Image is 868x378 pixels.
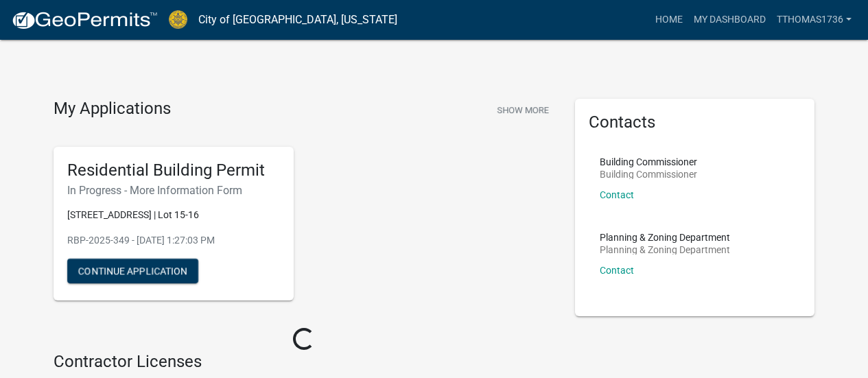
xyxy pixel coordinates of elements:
a: My Dashboard [688,7,771,33]
p: Planning & Zoning Department [600,245,730,255]
button: Show More [491,99,554,121]
h5: Residential Building Permit [67,161,280,180]
h4: Contractor Licenses [54,352,554,372]
h5: Contacts [589,113,801,132]
a: Contact [600,265,634,276]
button: Continue Application [67,259,198,283]
h4: My Applications [54,99,171,119]
a: tthomas1736 [771,7,857,33]
h6: In Progress - More Information Form [67,184,280,197]
a: Home [650,7,688,33]
p: Building Commissioner [600,157,697,167]
a: Contact [600,189,634,200]
p: [STREET_ADDRESS] | Lot 15-16 [67,208,280,222]
p: Planning & Zoning Department [600,233,730,242]
a: City of [GEOGRAPHIC_DATA], [US_STATE] [198,8,397,32]
img: City of Jeffersonville, Indiana [169,10,187,29]
p: RBP-2025-349 - [DATE] 1:27:03 PM [67,233,280,248]
p: Building Commissioner [600,169,697,179]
